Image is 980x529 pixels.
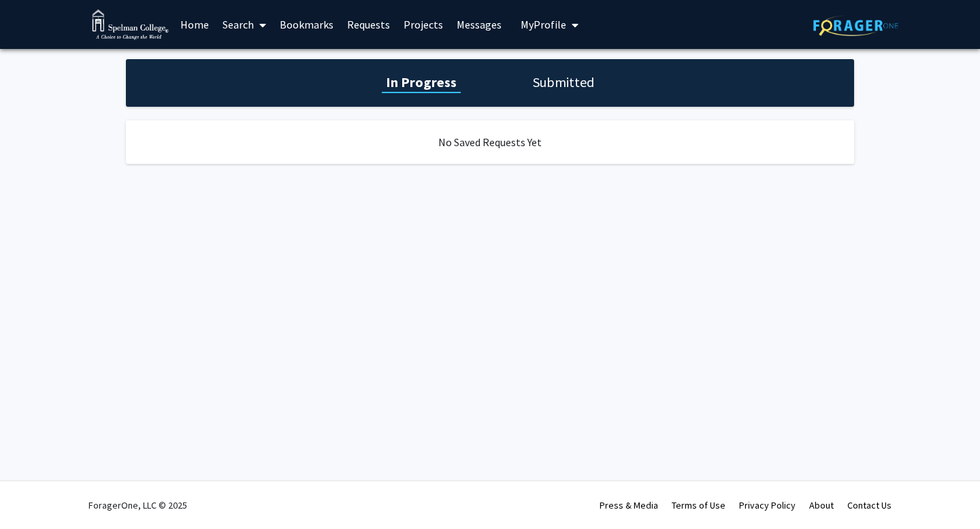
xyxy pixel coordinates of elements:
a: About [809,499,834,511]
h1: Submitted [529,73,598,92]
img: Spelman College Logo [92,10,169,40]
a: Press & Media [600,499,658,511]
a: Terms of Use [672,499,725,511]
a: Contact Us [847,499,892,511]
h1: In Progress [382,73,461,92]
div: ForagerOne, LLC © 2025 [88,481,187,529]
a: Projects [397,1,450,48]
img: ForagerOne Logo [813,15,898,36]
span: My Profile [521,18,566,31]
a: Messages [450,1,508,48]
div: No Saved Requests Yet [126,120,854,164]
a: Bookmarks [273,1,340,48]
iframe: Chat [10,468,58,519]
a: Search [216,1,273,48]
a: Requests [340,1,397,48]
a: Privacy Policy [739,499,796,511]
a: Home [174,1,216,48]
